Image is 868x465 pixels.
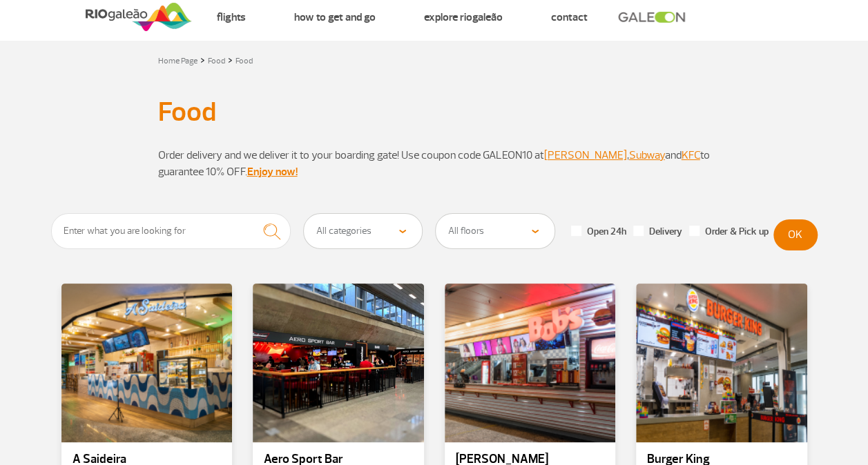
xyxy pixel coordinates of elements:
[689,226,769,238] label: Order & Pick up
[682,148,700,162] a: KFC
[235,56,253,66] a: Food
[633,226,682,238] label: Delivery
[629,148,665,162] a: Subway
[208,56,225,66] a: Food
[550,10,587,24] a: Contact
[423,10,502,24] a: Explore RIOgaleão
[158,147,711,180] p: Order delivery and we deliver it to your boarding gate! Use coupon code GALEON10 ​​at , and to gu...
[293,10,375,24] a: How to get and go
[200,52,205,68] a: >
[544,148,627,162] a: [PERSON_NAME]
[51,213,291,249] input: Enter what you are looking for
[247,165,298,179] a: Enjoy now!
[158,56,197,66] a: Home Page
[216,10,245,24] a: Flights
[228,52,233,68] a: >
[571,226,626,238] label: Open 24h
[773,219,818,250] button: OK
[158,100,711,123] h1: Food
